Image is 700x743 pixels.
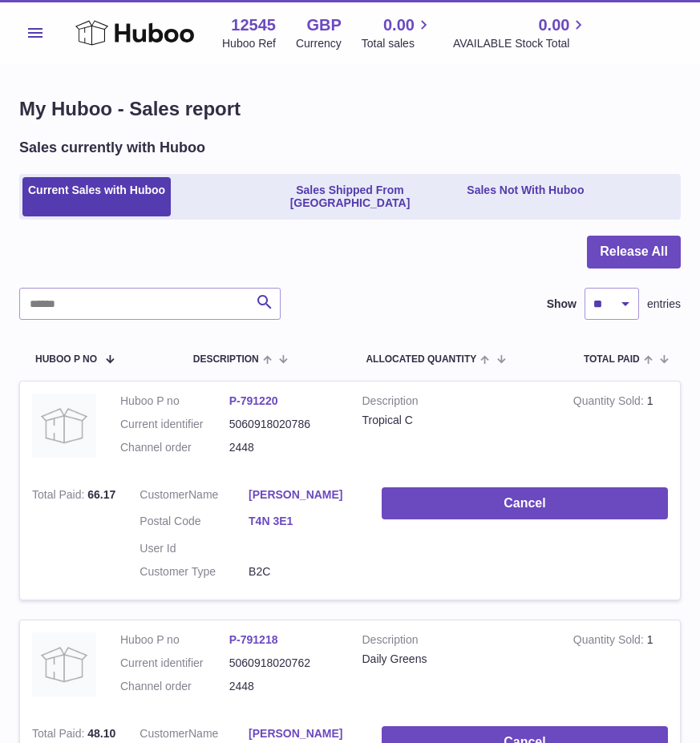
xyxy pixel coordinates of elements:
[362,394,549,413] strong: Description
[32,632,96,697] img: no-photo.jpg
[647,297,681,312] span: entries
[120,417,229,432] dt: Current identifier
[32,394,96,458] img: no-photo.jpg
[140,487,249,507] dt: Name
[362,632,549,652] strong: Description
[296,36,342,51] div: Currency
[461,177,589,217] a: Sales Not With Huboo
[87,727,115,740] span: 48.10
[362,652,549,667] div: Daily Greens
[120,632,229,648] dt: Huboo P no
[306,14,341,36] strong: GBP
[538,14,569,36] span: 0.00
[573,633,647,650] strong: Quantity Sold
[229,394,278,407] a: P-791220
[87,488,115,501] span: 66.17
[561,620,680,714] td: 1
[231,14,276,36] strong: 12545
[120,656,229,671] dt: Current identifier
[382,487,668,520] button: Cancel
[120,394,229,409] dt: Huboo P no
[366,354,476,365] span: ALLOCATED Quantity
[362,413,549,428] div: Tropical C
[453,14,589,51] a: 0.00 AVAILABLE Stock Total
[561,382,680,475] td: 1
[453,36,589,51] span: AVAILABLE Stock Total
[383,14,415,36] span: 0.00
[229,656,338,671] dd: 5060918020762
[362,36,433,51] span: Total sales
[229,679,338,694] dd: 2448
[35,354,97,365] span: Huboo P no
[584,354,640,365] span: Total paid
[222,36,276,51] div: Huboo Ref
[249,726,358,741] a: [PERSON_NAME]
[573,394,647,411] strong: Quantity Sold
[140,564,249,579] dt: Customer Type
[140,727,188,740] span: Customer
[587,236,681,269] button: Release All
[19,138,205,157] h2: Sales currently with Huboo
[362,14,433,51] a: 0.00 Total sales
[140,514,249,533] dt: Postal Code
[229,633,278,646] a: P-791218
[229,440,338,455] dd: 2448
[140,541,249,556] dt: User Id
[229,417,338,432] dd: 5060918020786
[249,514,358,529] a: T4N 3E1
[22,177,171,217] a: Current Sales with Huboo
[32,488,87,505] strong: Total Paid
[249,564,358,579] dd: B2C
[249,487,358,503] a: [PERSON_NAME]
[547,297,577,312] label: Show
[140,488,188,501] span: Customer
[120,679,229,694] dt: Channel order
[19,96,681,122] h1: My Huboo - Sales report
[120,440,229,455] dt: Channel order
[193,354,259,365] span: Description
[242,177,459,217] a: Sales Shipped From [GEOGRAPHIC_DATA]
